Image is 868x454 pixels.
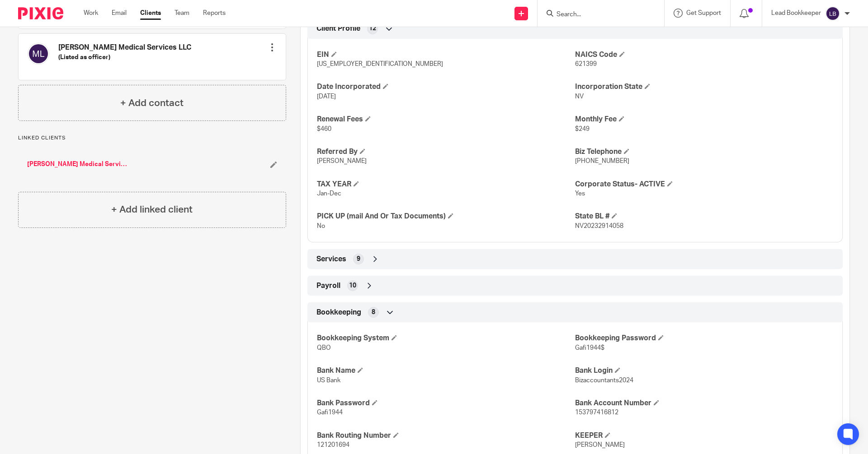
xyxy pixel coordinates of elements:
[317,93,336,100] span: [DATE]
[686,10,721,16] span: Get Support
[317,190,341,197] span: Jan-Dec
[28,43,49,65] img: svg%3E
[575,409,618,416] span: 153797416812
[575,223,623,229] span: NV20232914058
[317,147,575,157] h4: Referred By
[575,442,625,448] span: [PERSON_NAME]
[120,96,184,110] h4: + Add contact
[175,9,189,18] a: Team
[18,134,286,142] p: Linked clients
[317,377,340,384] span: US Bank
[317,50,575,60] h4: EIN
[112,9,127,18] a: Email
[575,82,833,92] h4: Incorporation State
[575,190,585,197] span: Yes
[357,255,360,264] span: 9
[317,334,575,343] h4: Bookkeeping System
[575,334,833,343] h4: Bookkeeping Password
[27,160,127,169] a: [PERSON_NAME] Medical Services LLC
[575,115,833,124] h4: Monthly Fee
[316,281,340,291] span: Payroll
[575,398,833,408] h4: Bank Account Number
[575,126,590,132] span: $249
[317,82,575,92] h4: Date Incorporated
[372,308,375,317] span: 8
[317,442,349,448] span: 121201694
[317,409,343,416] span: Gafi1944
[575,345,604,351] span: Gafi1944$
[317,158,367,164] span: [PERSON_NAME]
[575,147,833,157] h4: Biz Telephone
[58,53,191,62] h5: (Listed as officer)
[771,9,821,18] p: Lead Bookkeeper
[575,180,833,189] h4: Corporate Status- ACTIVE
[575,61,597,67] span: 621399
[369,24,376,33] span: 12
[203,9,226,18] a: Reports
[18,7,63,19] img: Pixie
[556,11,637,19] input: Search
[317,126,331,132] span: $460
[575,377,633,384] span: Bizaccountants2024
[111,203,193,217] h4: + Add linked client
[317,345,331,351] span: QBO
[575,366,833,375] h4: Bank Login
[317,398,575,408] h4: Bank Password
[317,115,575,124] h4: Renewal Fees
[349,281,356,290] span: 10
[575,158,629,164] span: [PHONE_NUMBER]
[84,9,98,18] a: Work
[317,212,575,221] h4: PICK UP (mail And Or Tax Documents)
[58,43,191,52] h4: [PERSON_NAME] Medical Services LLC
[317,431,575,440] h4: Bank Routing Number
[575,50,833,60] h4: NAICS Code
[317,61,443,67] span: [US_EMPLOYER_IDENTIFICATION_NUMBER]
[317,366,575,375] h4: Bank Name
[317,180,575,189] h4: TAX YEAR
[316,24,360,33] span: Client Profile
[316,255,346,264] span: Services
[317,223,325,229] span: No
[575,93,584,100] span: NV
[575,212,833,221] h4: State BL #
[826,6,840,21] img: svg%3E
[575,431,833,440] h4: KEEPER
[140,9,161,18] a: Clients
[316,308,361,317] span: Bookkeeping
